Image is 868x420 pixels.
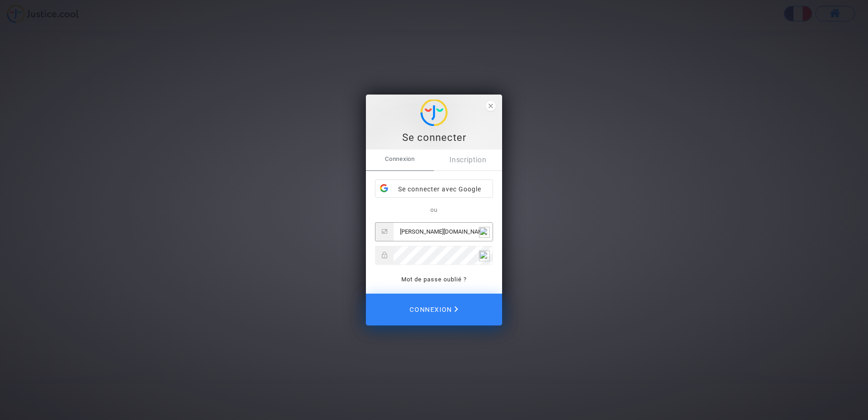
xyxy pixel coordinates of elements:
[366,294,502,325] button: Connexion
[434,150,502,170] a: Inscription
[479,250,490,261] img: npw-badge-icon-locked.svg
[371,131,497,145] div: Se connecter
[375,180,493,198] div: Se connecter avec Google
[479,227,490,238] img: npw-badge-icon-locked.svg
[430,206,438,213] span: ou
[366,150,434,169] span: Connexion
[394,246,493,265] input: Password
[409,300,458,320] span: Connexion
[486,101,496,111] span: close
[394,223,493,241] input: Email
[401,276,467,283] a: Mot de passe oublié ?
